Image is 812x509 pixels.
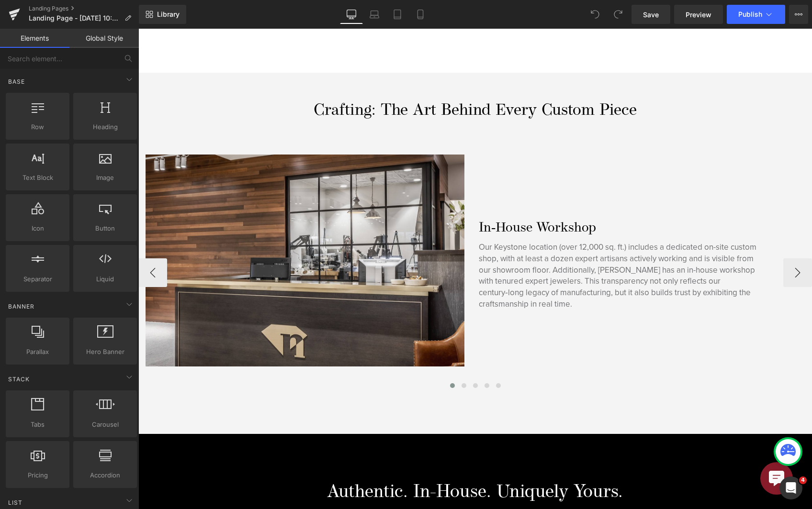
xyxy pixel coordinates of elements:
[7,77,26,86] span: Base
[643,10,659,20] span: Save
[157,10,180,19] span: Library
[9,347,67,357] span: Parallax
[29,5,139,12] a: Landing Pages
[139,5,186,24] a: New Library
[586,5,605,24] button: Undo
[686,10,711,20] span: Preview
[76,274,134,284] span: Liquid
[9,173,67,183] span: Text Block
[609,5,628,24] button: Redo
[76,347,134,357] span: Hero Banner
[76,420,134,430] span: Carousel
[76,470,134,480] span: Accordion
[76,173,134,183] span: Image
[76,223,134,233] span: Button
[9,420,67,430] span: Tabs
[9,223,67,233] span: Icon
[7,498,23,507] span: List
[29,14,121,22] span: Landing Page - [DATE] 10:29:15
[674,5,723,24] a: Preview
[727,5,785,24] button: Publish
[789,5,808,24] button: More
[9,122,67,132] span: Row
[340,192,621,208] h3: In‑House Workshop
[7,302,35,311] span: Banner
[779,476,802,499] iframe: Intercom live chat
[363,5,386,24] a: Laptop
[69,29,139,48] a: Global Style
[9,274,67,284] span: Separator
[738,11,762,18] span: Publish
[409,5,432,24] a: Mobile
[9,470,67,480] span: Pricing
[340,213,621,281] p: Our Keystone location (over 12,000 sq. ft.) includes a dedicated on-site custom shop, with at lea...
[7,375,31,384] span: Stack
[340,5,363,24] a: Desktop
[386,5,409,24] a: Tablet
[113,453,561,475] h2: Authentic. In-House. Uniquely Yours.
[799,476,807,484] span: 4
[76,122,134,132] span: Heading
